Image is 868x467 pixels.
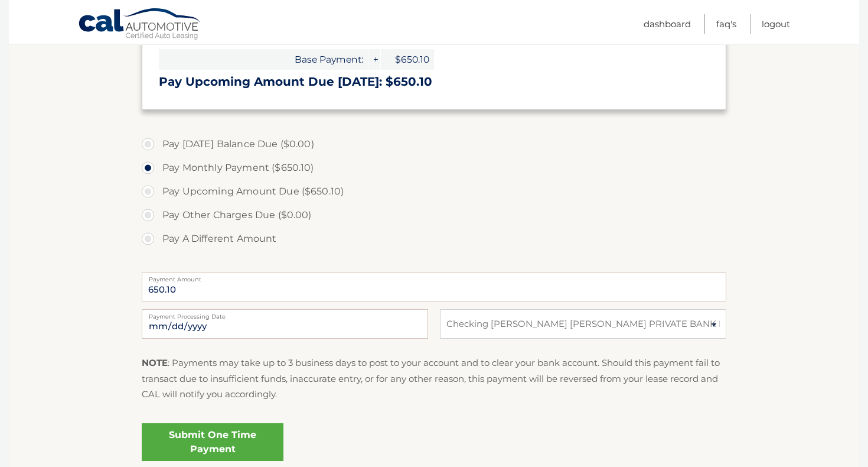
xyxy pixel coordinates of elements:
a: FAQ's [716,14,736,34]
span: $650.10 [381,49,434,70]
a: Dashboard [644,14,691,34]
label: Pay [DATE] Balance Due ($0.00) [142,132,726,156]
a: Logout [762,14,790,34]
p: : Payments may take up to 3 business days to post to your account and to clear your bank account.... [142,355,726,402]
span: Base Payment: [159,49,368,70]
label: Payment Processing Date [142,309,428,319]
h3: Pay Upcoming Amount Due [DATE]: $650.10 [159,74,709,89]
label: Pay Monthly Payment ($650.10) [142,156,726,180]
input: Payment Amount [142,272,726,301]
label: Pay Other Charges Due ($0.00) [142,203,726,227]
input: Payment Date [142,309,428,339]
label: Pay A Different Amount [142,227,726,251]
label: Payment Amount [142,272,726,281]
a: Cal Automotive [78,8,202,42]
label: Pay Upcoming Amount Due ($650.10) [142,180,726,203]
span: + [368,49,380,70]
a: Submit One Time Payment [142,423,283,461]
strong: NOTE [142,357,168,368]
